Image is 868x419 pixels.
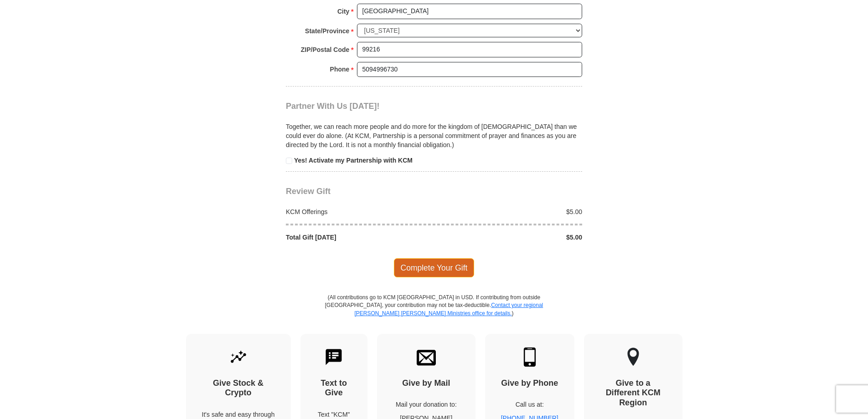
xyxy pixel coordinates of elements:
span: Review Gift [286,187,331,196]
p: (All contributions go to KCM [GEOGRAPHIC_DATA] in USD. If contributing from outside [GEOGRAPHIC_D... [325,294,543,333]
strong: ZIP/Postal Code [301,43,350,56]
strong: Phone [330,63,350,76]
img: other-region [627,347,640,367]
span: Complete Your Gift [394,258,475,277]
h4: Text to Give [316,378,352,398]
div: $5.00 [434,233,587,242]
p: Call us at: [501,400,558,409]
div: KCM Offerings [281,207,434,216]
strong: Yes! Activate my Partnership with KCM [294,157,413,164]
img: text-to-give.svg [324,347,343,367]
a: Contact your regional [PERSON_NAME] [PERSON_NAME] Ministries office for details. [354,302,543,316]
img: mobile.svg [520,347,539,367]
h4: Give by Mail [393,378,460,388]
h4: Give to a Different KCM Region [600,378,666,408]
strong: City [337,5,349,18]
p: Mail your donation to: [393,400,460,409]
p: Together, we can reach more people and do more for the kingdom of [DEMOGRAPHIC_DATA] than we coul... [286,122,582,149]
h4: Give Stock & Crypto [202,378,275,398]
div: Total Gift [DATE] [281,233,434,242]
span: Partner With Us [DATE]! [286,102,380,111]
strong: State/Province [305,25,349,37]
h4: Give by Phone [501,378,558,388]
img: give-by-stock.svg [229,347,248,367]
img: envelope.svg [417,347,436,367]
div: $5.00 [434,207,587,216]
